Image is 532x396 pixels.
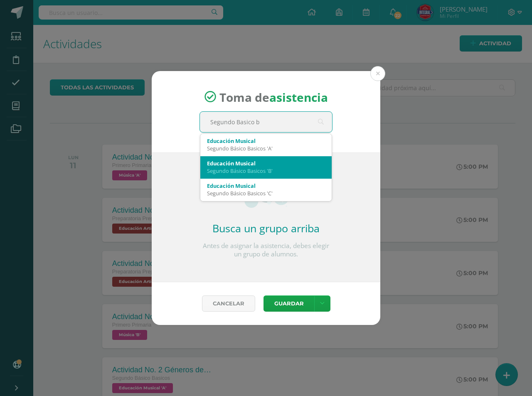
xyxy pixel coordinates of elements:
button: Guardar [264,295,314,312]
div: Educación Musical [207,137,325,145]
a: Cancelar [202,295,255,312]
h2: Busca un grupo arriba [199,221,332,235]
button: Close (Esc) [370,66,385,81]
div: Segundo Básico Basicos 'A' [207,145,325,152]
input: Busca un grado o sección aquí... [200,112,332,132]
strong: asistencia [269,89,328,105]
p: Antes de asignar la asistencia, debes elegir un grupo de alumnos. [199,242,332,258]
span: Toma de [219,89,328,105]
div: Educación Musical [207,182,325,189]
div: Educación Musical [207,160,325,167]
div: Segundo Básico Basicos 'C' [207,189,325,197]
div: Segundo Básico Basicos 'B' [207,167,325,175]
